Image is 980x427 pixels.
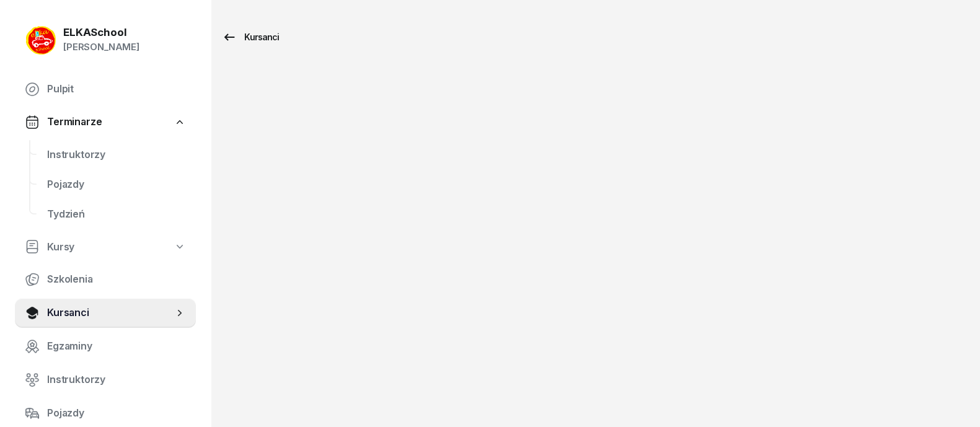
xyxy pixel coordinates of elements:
div: Kursanci [222,30,279,45]
span: Egzaminy [47,338,186,354]
a: Terminarze [15,108,196,136]
span: Instruktorzy [47,372,186,388]
span: Pojazdy [47,405,186,421]
a: Pojazdy [37,170,196,200]
span: Pojazdy [47,177,186,193]
span: Kursy [47,239,74,255]
a: Egzaminy [15,332,196,361]
a: Instruktorzy [15,365,196,395]
span: Kursanci [47,305,174,321]
span: Tydzień [47,206,186,222]
a: Szkolenia [15,265,196,294]
span: Pulpit [47,81,186,97]
span: Instruktorzy [47,147,186,163]
a: Kursanci [15,298,196,328]
a: Tydzień [37,200,196,229]
a: Instruktorzy [37,140,196,170]
span: Terminarze [47,114,102,130]
div: [PERSON_NAME] [63,39,139,55]
div: ELKASchool [63,27,139,38]
a: Kursanci [211,25,290,50]
a: Pulpit [15,74,196,104]
a: Kursy [15,233,196,262]
span: Szkolenia [47,271,186,288]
